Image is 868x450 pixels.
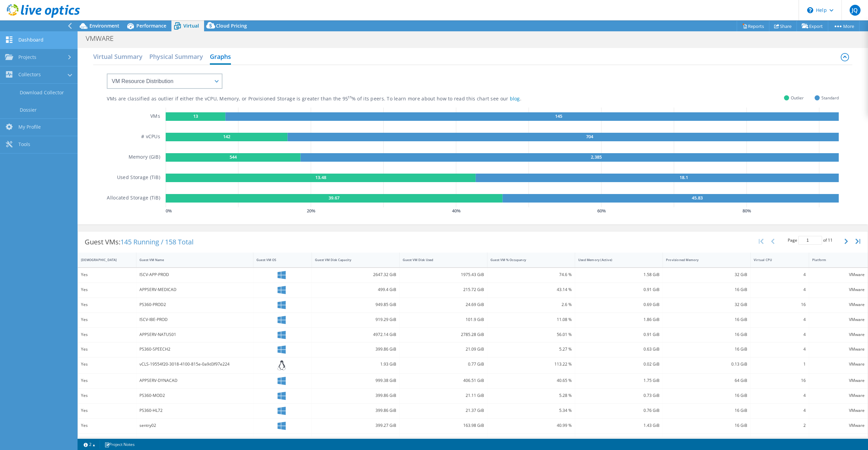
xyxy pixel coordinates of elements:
div: 4 [754,316,806,323]
input: jump to page [798,236,822,245]
a: More [828,21,859,31]
text: 145 [555,113,562,119]
text: 20 % [306,208,315,214]
sup: th [348,95,352,99]
div: 113.22 % [490,360,572,368]
div: Yes [81,360,133,368]
div: 0.76 GiB [578,407,660,414]
a: Share [769,21,797,31]
div: Yes [81,345,133,353]
text: 80 % [742,208,751,214]
div: 0.91 GiB [578,331,660,338]
div: Guest VM % Occupancy [490,258,564,262]
div: 32 GiB [666,271,747,278]
text: 13.48 [315,174,326,180]
a: Project Notes [100,440,139,449]
text: 0 % [166,208,172,214]
div: Yes [81,422,133,429]
h5: VMs [150,112,160,121]
text: 39.67 [329,195,339,201]
text: 142 [223,133,230,140]
div: 64 GiB [666,377,747,384]
div: 4972.14 GiB [315,331,396,338]
div: VMware [812,360,865,368]
div: Guest VM Disk Capacity [315,258,388,262]
a: 2 [79,440,100,449]
div: VMs are classified as outlier if either the vCPU, Memory, or Provisioned Storage is greater than ... [107,96,555,102]
div: 399.27 GiB [315,422,396,429]
h5: Allocated Storage (TiB) [107,194,160,203]
a: Export [797,21,828,31]
div: 1975.43 GiB [403,271,484,278]
h2: Graphs [210,50,231,65]
div: 5.27 % [490,345,572,353]
div: 399.86 GiB [315,345,396,353]
text: 544 [230,154,237,160]
div: 24.69 GiB [403,301,484,308]
span: Cloud Pricing [216,22,247,29]
div: 4 [754,286,806,293]
div: 16 [754,301,806,308]
div: APPSERV-NATUS01 [139,331,250,338]
a: blog [510,95,520,102]
div: Yes [81,407,133,414]
div: 40.99 % [490,422,572,429]
div: Yes [81,392,133,399]
div: PS360-PROD2 [139,301,250,308]
div: 16 [754,377,806,384]
div: PS360-SPEECH2 [139,345,250,353]
div: [DEMOGRAPHIC_DATA] [81,258,125,262]
div: sentry02 [139,422,250,429]
div: PS360-MOD2 [139,392,250,399]
div: VMware [812,422,865,429]
div: Virtual CPU [754,258,798,262]
div: 16 GiB [666,422,747,429]
div: 0.63 GiB [578,345,660,353]
div: 0.02 GiB [578,360,660,368]
h2: Physical Summary [149,50,203,63]
text: 40 % [452,208,460,214]
div: 4 [754,271,806,278]
div: VMware [812,271,865,278]
div: Guest VM OS [256,258,300,262]
div: 32 GiB [666,301,747,308]
div: 21.37 GiB [403,407,484,414]
div: 163.98 GiB [403,422,484,429]
div: VMware [812,392,865,399]
div: 949.85 GiB [315,301,396,308]
span: Page of [788,236,833,245]
div: 43.14 % [490,286,572,293]
span: Performance [136,22,166,29]
div: vCLS-19554f20-3018-4100-815e-0a9d3f97e224 [139,360,250,368]
div: ISCV-IBE-PROD [139,316,250,323]
div: Used Memory (Active) [578,258,651,262]
div: 1.58 GiB [578,271,660,278]
div: 1 [754,360,806,368]
div: 0.13 GiB [666,360,747,368]
div: 4 [754,331,806,338]
div: 919.29 GiB [315,316,396,323]
div: 21.11 GiB [403,392,484,399]
span: Outlier [791,94,804,102]
span: 145 Running / 158 Total [120,237,194,246]
text: 18.1 [680,174,688,180]
div: VMware [812,331,865,338]
div: 16 GiB [666,286,747,293]
div: VMware [812,345,865,353]
div: Platform [812,258,856,262]
div: 4 [754,392,806,399]
div: 5.28 % [490,392,572,399]
div: Guest VM Disk Used [403,258,476,262]
svg: \n [807,7,813,13]
div: Provisioned Memory [666,258,739,262]
div: 16 GiB [666,316,747,323]
text: 45.83 [692,195,703,201]
div: 1.93 GiB [315,360,396,368]
text: 704 [586,133,594,140]
span: Virtual [183,22,199,29]
div: 56.01 % [490,331,572,338]
div: 5.34 % [490,407,572,414]
div: 1.86 GiB [578,316,660,323]
div: 406.51 GiB [403,377,484,384]
h5: Memory (GiB) [129,153,160,162]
